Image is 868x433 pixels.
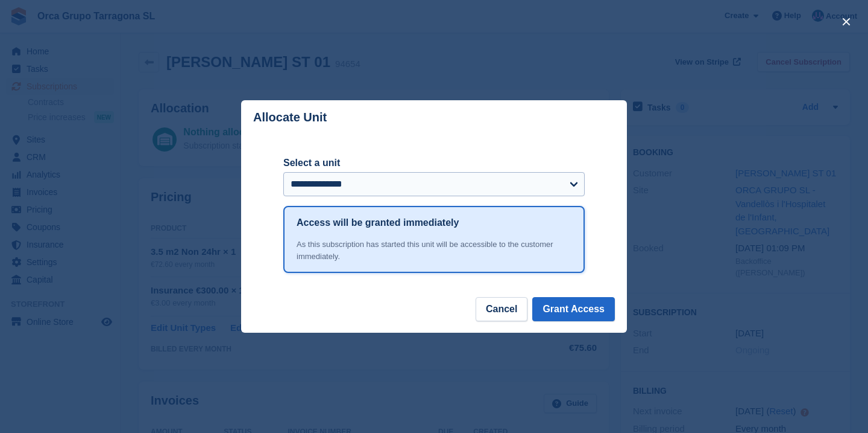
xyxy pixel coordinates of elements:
[253,111,327,124] p: Allocate Unit
[283,156,585,170] label: Select a unit
[837,12,856,31] button: close
[532,297,615,321] button: Grant Access
[476,297,527,321] button: Cancel
[297,239,571,262] div: As this subscription has started this unit will be accessible to the customer immediately.
[297,216,459,230] h1: Access will be granted immediately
